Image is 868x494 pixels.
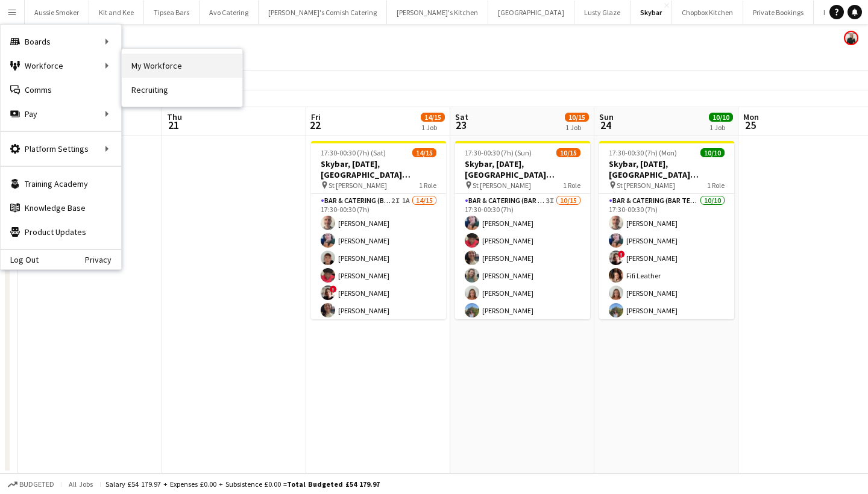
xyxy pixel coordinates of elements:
span: 10/15 [565,113,589,122]
app-card-role: Bar & Catering (Bar Tender)3I10/1517:30-00:30 (7h)[PERSON_NAME][PERSON_NAME][PERSON_NAME][PERSON_... [455,194,590,480]
span: St [PERSON_NAME] [617,181,675,190]
span: Mon [743,111,759,122]
span: 17:30-00:30 (7h) (Sat) [321,148,386,157]
app-card-role: Bar & Catering (Bar Tender)2I1A14/1517:30-00:30 (7h)[PERSON_NAME][PERSON_NAME][PERSON_NAME][PERSO... [311,194,446,480]
span: 14/15 [421,113,445,122]
span: 1 Role [707,181,725,190]
span: ! [330,286,337,293]
div: Salary £54 179.97 + Expenses £0.00 + Subsistence £0.00 = [105,480,380,489]
a: Recruiting [122,78,242,102]
span: St [PERSON_NAME] [473,181,531,190]
span: Thu [167,111,182,122]
a: My Workforce [122,54,242,78]
h3: Skybar, [DATE], [GEOGRAPHIC_DATA][PERSON_NAME] [599,158,734,180]
span: Fri [311,111,321,122]
span: 17:30-00:30 (7h) (Sun) [465,148,532,157]
a: Knowledge Base [1,196,121,220]
button: Aussie Smoker [25,1,89,24]
div: Platform Settings [1,137,121,161]
button: [PERSON_NAME]'s Cornish Catering [259,1,387,24]
button: Avo Catering [200,1,259,24]
app-user-avatar: Rachael Spring [844,31,858,45]
button: Chopbox Kitchen [672,1,743,24]
span: All jobs [66,480,95,489]
span: ! [618,251,625,258]
app-job-card: 17:30-00:30 (7h) (Sun)10/15Skybar, [DATE], [GEOGRAPHIC_DATA][PERSON_NAME] St [PERSON_NAME]1 RoleB... [455,141,590,319]
a: Privacy [85,255,121,264]
app-job-card: 17:30-00:30 (7h) (Sat)14/15Skybar, [DATE], [GEOGRAPHIC_DATA][PERSON_NAME] St [PERSON_NAME]1 RoleB... [311,141,446,319]
button: Kit and Kee [89,1,144,24]
button: [PERSON_NAME]'s Kitchen [387,1,488,24]
span: Sat [455,111,468,122]
button: Budgeted [6,478,56,491]
button: Skybar [631,1,672,24]
span: 1 Role [563,181,580,190]
span: Total Budgeted £54 179.97 [287,480,380,489]
span: 14/15 [412,148,436,157]
button: [GEOGRAPHIC_DATA] [488,1,574,24]
h3: Skybar, [DATE], [GEOGRAPHIC_DATA][PERSON_NAME] [455,158,590,180]
div: Boards [1,30,121,54]
span: 17:30-00:30 (7h) (Mon) [609,148,677,157]
span: 10/15 [556,148,580,157]
span: 10/10 [709,113,733,122]
app-job-card: 17:30-00:30 (7h) (Mon)10/10Skybar, [DATE], [GEOGRAPHIC_DATA][PERSON_NAME] St [PERSON_NAME]1 RoleB... [599,141,734,319]
span: 25 [741,118,759,132]
span: 10/10 [700,148,725,157]
span: 21 [165,118,182,132]
a: Comms [1,78,121,102]
button: Lusty Glaze [574,1,631,24]
span: Budgeted [19,480,54,489]
a: Product Updates [1,220,121,244]
div: Pay [1,102,121,126]
div: 1 Job [709,123,732,132]
button: Private Bookings [743,1,814,24]
div: 1 Job [565,123,588,132]
app-card-role: Bar & Catering (Bar Tender)10/1017:30-00:30 (7h)[PERSON_NAME][PERSON_NAME]![PERSON_NAME]Fifi Leat... [599,194,734,392]
span: St [PERSON_NAME] [329,181,387,190]
span: 22 [309,118,321,132]
a: Training Academy [1,172,121,196]
span: 1 Role [419,181,436,190]
div: Workforce [1,54,121,78]
div: 1 Job [421,123,444,132]
a: Log Out [1,255,39,264]
span: 24 [597,118,614,132]
h3: Skybar, [DATE], [GEOGRAPHIC_DATA][PERSON_NAME] [311,158,446,180]
span: Sun [599,111,614,122]
span: 23 [453,118,468,132]
button: Tipsea Bars [144,1,200,24]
